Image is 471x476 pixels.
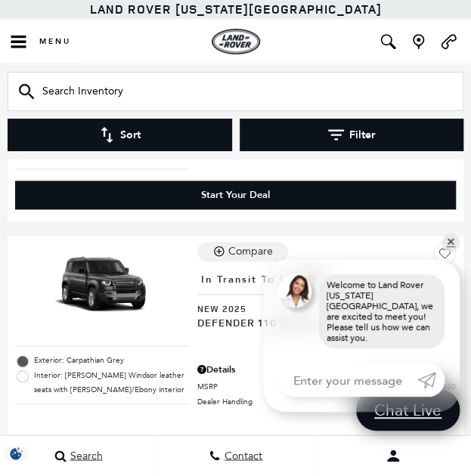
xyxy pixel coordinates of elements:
[228,245,273,258] div: Compare
[221,450,262,462] span: Contact
[34,369,190,396] span: Interior: [PERSON_NAME] Windsor leather seats with [PERSON_NAME]/Ebony interior
[197,363,456,376] div: Pricing Details - Defender 110 400PS S
[212,29,260,54] a: land-rover
[201,188,270,202] div: Start Your Deal
[433,242,456,269] button: Save Vehicle
[197,410,456,422] a: $82,519
[197,316,445,329] span: Defender 110 400PS S
[278,274,311,308] img: Agent profile photo
[39,36,71,47] span: Menu
[197,395,456,406] a: Dealer Handling $689
[8,72,463,111] input: Search Inventory
[67,450,103,462] span: Search
[315,437,471,474] button: Open user profile menu
[8,236,190,338] img: 2025 LAND ROVER Defender 110 400PS S
[197,380,456,391] a: MSRP $81,830
[197,380,426,391] span: MSRP
[90,1,382,17] a: Land Rover [US_STATE][GEOGRAPHIC_DATA]
[201,273,304,286] span: In Transit to U.S.
[197,302,445,316] span: New 2025
[197,270,456,329] a: In Transit to U.S.New 2025Defender 110 400PS S
[212,29,260,54] img: Land Rover
[34,354,190,369] span: Exterior: Carpathian Grey
[197,242,288,261] button: Compare Vehicle
[278,363,417,397] input: Enter your message
[15,181,456,209] div: Start Your Deal
[319,274,445,348] div: Welcome to Land Rover [US_STATE][GEOGRAPHIC_DATA], we are excited to meet you! Please tell us how...
[8,119,232,151] button: Sort
[197,395,438,406] span: Dealer Handling
[240,119,464,151] button: Filter
[439,34,458,49] a: Call Land Rover Colorado Springs
[373,19,403,64] button: Open the inventory search
[417,363,445,397] a: Submit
